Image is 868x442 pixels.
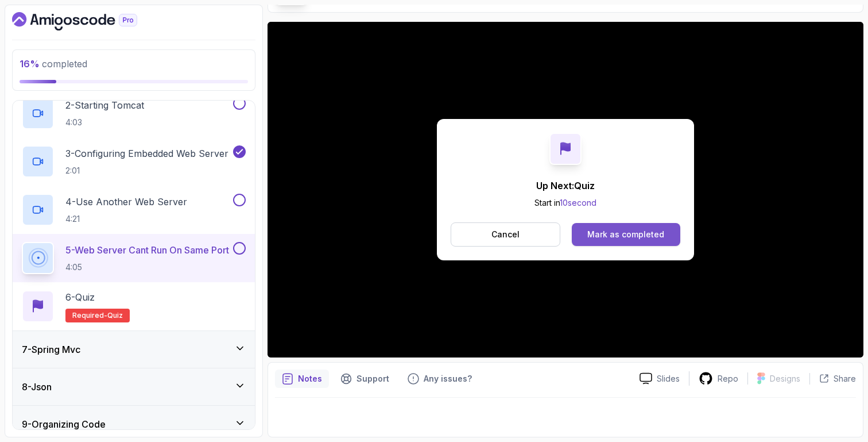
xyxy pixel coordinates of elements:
[770,373,800,385] p: Designs
[587,229,664,240] div: Mark as completed
[22,417,106,431] h3: 9 - Organizing Code
[12,12,164,30] a: Dashboard
[424,373,472,385] p: Any issues?
[65,98,144,112] p: 2 - Starting Tomcat
[268,22,863,358] iframe: To enrich screen reader interactions, please activate Accessibility in Grammarly extension settings
[65,195,187,209] p: 4 - Use Another Web Server
[22,380,52,394] h3: 8 - Json
[20,58,87,70] span: completed
[275,370,329,388] button: notes button
[107,311,123,320] span: quiz
[13,331,255,368] button: 7-Spring Mvc
[334,370,396,388] button: Support button
[560,198,596,207] span: 10 second
[65,213,187,225] p: 4:21
[572,223,680,246] button: Mark as completed
[834,373,856,385] p: Share
[65,290,95,304] p: 6 - Quiz
[657,373,680,385] p: Slides
[689,371,747,386] a: Repo
[22,97,246,129] button: 2-Starting Tomcat4:03
[491,229,520,240] p: Cancel
[22,145,246,178] button: 3-Configuring Embedded Web Server2:01
[65,165,228,176] p: 2:01
[401,370,479,388] button: Feedback button
[22,290,246,322] button: 6-QuizRequired-quiz
[22,242,246,274] button: 5-Web Server Cant Run On Same Port4:05
[13,368,255,405] button: 8-Json
[65,262,229,273] p: 4:05
[298,373,322,385] p: Notes
[356,373,389,385] p: Support
[534,179,596,193] p: Up Next: Quiz
[451,222,560,247] button: Cancel
[534,197,596,209] p: Start in
[809,373,856,385] button: Share
[65,147,228,160] p: 3 - Configuring Embedded Web Server
[72,311,107,320] span: Required-
[718,373,738,385] p: Repo
[22,194,246,226] button: 4-Use Another Web Server4:21
[22,343,80,356] h3: 7 - Spring Mvc
[20,58,40,70] span: 16 %
[65,117,144,128] p: 4:03
[65,243,229,257] p: 5 - Web Server Cant Run On Same Port
[630,372,689,385] a: Slides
